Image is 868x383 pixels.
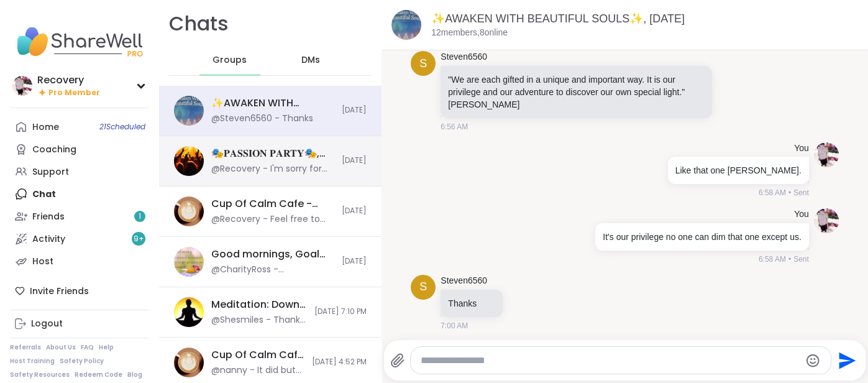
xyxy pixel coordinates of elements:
span: 9 + [134,234,144,244]
span: 7:00 AM [441,320,468,331]
div: Recovery [37,73,100,87]
span: [DATE] [342,256,367,267]
button: Send [831,346,859,374]
span: S [419,55,427,72]
span: [DATE] [342,105,367,116]
a: Home21Scheduled [10,116,148,138]
p: It's our privilege no one can dim that one except us. [603,231,801,243]
a: About Us [46,343,76,352]
img: https://sharewell-space-live.sfo3.digitaloceanspaces.com/user-generated/c703a1d2-29a7-4d77-aef4-3... [814,208,839,233]
div: Meditation: Down Regulating Our Nervous System, [DATE] [211,298,307,311]
span: Sent [793,254,809,265]
div: Support [32,166,69,178]
div: @Recovery - Feel free to dm me if you need anything [PERSON_NAME]. [211,213,334,226]
span: [DATE] 4:52 PM [312,357,367,367]
div: Friends [32,211,65,223]
a: Blog [127,371,142,379]
div: Activity [32,233,65,246]
span: [DATE] [342,206,367,216]
div: Cup Of Calm Cafe - Glimmers, [DATE] [211,197,334,211]
img: ✨AWAKEN WITH BEAUTIFUL SOULS✨, Oct 06 [174,96,204,126]
span: 6:58 AM [759,254,786,265]
h4: You [794,208,809,221]
img: Recovery [12,76,32,96]
a: Referrals [10,343,41,352]
p: "We are each gifted in a unique and important way. It is our privilege and our adventure to disco... [448,73,705,111]
a: Support [10,160,148,183]
div: @nanny - It did but now the cool air has popped back on and as it gets later the colder it gets. ... [211,364,304,377]
span: 6:58 AM [759,187,786,198]
img: Cup Of Calm Cafe - Glimmers, Oct 04 [174,196,204,226]
div: ✨AWAKEN WITH BEAUTIFUL SOULS✨, [DATE] [211,96,334,110]
span: [DATE] 7:10 PM [314,307,367,317]
div: Coaching [32,144,76,156]
span: Sent [793,187,809,198]
img: Meditation: Down Regulating Our Nervous System, Oct 05 [174,297,204,327]
a: Host [10,250,148,272]
img: https://sharewell-space-live.sfo3.digitaloceanspaces.com/user-generated/c703a1d2-29a7-4d77-aef4-3... [814,142,839,167]
span: • [788,187,791,198]
img: ShareWell Nav Logo [10,20,148,63]
a: Activity9+ [10,228,148,250]
div: @Steven6560 - Thanks [211,113,313,125]
div: @CharityRoss - [PERSON_NAME] opened a spot for you [211,264,334,276]
textarea: Type your message [421,354,800,367]
a: Steven6560 [441,51,487,63]
div: Host [32,256,53,268]
div: Logout [31,318,63,330]
a: Steven6560 [441,275,487,287]
a: Safety Policy [60,357,104,366]
a: Friends1 [10,205,148,228]
img: 🎭𝐏𝐀𝐒𝐒𝐈𝐎𝐍 𝐏𝐀𝐑𝐓𝐘🎭, Oct 05 [174,146,204,176]
img: Cup Of Calm Cafe - Serenity Sunday, Oct 05 [174,348,204,377]
div: 🎭𝐏𝐀𝐒𝐒𝐈𝐎𝐍 𝐏𝐀𝐑𝐓𝐘🎭, [DATE] [211,147,334,160]
span: [DATE] [342,155,367,166]
span: 21 Scheduled [99,122,145,132]
a: Logout [10,313,148,335]
span: • [788,254,791,265]
span: S [419,279,427,295]
p: 12 members, 8 online [431,27,508,39]
h4: You [794,142,809,155]
a: FAQ [81,343,94,352]
div: Cup Of Calm Cafe - Serenity [DATE] [211,348,304,362]
button: Emoji picker [805,353,820,368]
p: Thanks [448,297,495,310]
img: Good mornings, Goal and Gratitude's , Oct 05 [174,247,204,277]
img: ✨AWAKEN WITH BEAUTIFUL SOULS✨, Oct 06 [391,10,421,40]
p: Like that one [PERSON_NAME]. [675,164,802,177]
span: Groups [212,54,247,67]
div: Home [32,121,59,134]
span: 1 [139,211,141,222]
a: Host Training [10,357,55,366]
a: Help [99,343,114,352]
div: @Recovery - I'm sorry for the deep voice everyone I didn't think it sounded to deep on my end may... [211,163,334,175]
span: Pro Member [48,88,100,98]
span: 6:56 AM [441,121,468,132]
h1: Chats [169,10,229,38]
div: Invite Friends [10,280,148,302]
div: Good mornings, Goal and Gratitude's , [DATE] [211,247,334,261]
a: Safety Resources [10,371,70,379]
a: ✨AWAKEN WITH BEAUTIFUL SOULS✨, [DATE] [431,12,685,25]
a: Redeem Code [75,371,122,379]
a: Coaching [10,138,148,160]
div: @Shesmiles - Thanks @nanny for sharing where you were after the meditation and @Light2Newlife for... [211,314,307,326]
span: DMs [301,54,320,67]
